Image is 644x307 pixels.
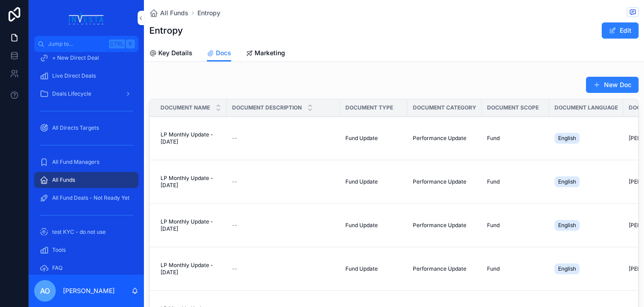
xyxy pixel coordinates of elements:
[555,131,618,145] a: English
[413,265,466,272] span: Performance Update
[232,104,302,111] span: Document Description
[413,222,466,229] span: Performance Update
[413,135,476,142] a: Performance Update
[487,265,544,272] a: Fund
[40,285,50,296] span: AO
[34,224,139,240] a: test KYC - do not use
[232,222,335,229] a: --
[487,135,544,142] a: Fund
[161,262,221,276] a: LP Monthly Update - [DATE]
[34,242,139,258] a: Tools
[345,265,402,272] a: Fund Update
[149,9,188,18] a: All Funds
[52,228,106,236] span: test KYC - do not use
[34,172,139,188] a: All Funds
[558,222,576,229] span: English
[558,265,576,272] span: English
[487,222,544,229] a: Fund
[109,39,125,48] span: Ctrl
[160,9,188,18] span: All Funds
[216,48,231,57] span: Docs
[48,40,105,48] span: Jump to...
[149,24,183,37] h1: Entropy
[232,178,237,185] span: --
[52,264,63,272] span: FAQ
[345,222,402,229] a: Fund Update
[158,48,192,57] span: Key Details
[345,178,402,185] a: Fund Update
[413,135,466,142] span: Performance Update
[345,222,378,229] span: Fund Update
[555,175,618,189] a: English
[232,178,335,185] a: --
[232,265,237,272] span: --
[161,131,221,145] a: LP Monthly Update - [DATE]
[345,135,378,142] span: Fund Update
[255,48,285,57] span: Marketing
[558,135,576,142] span: English
[34,190,139,206] a: All Fund Deals - Not Ready Yet
[34,36,139,52] button: Jump to...CtrlK
[413,222,476,229] a: Performance Update
[413,178,466,185] span: Performance Update
[34,86,139,102] a: Deals Lifecycle
[487,178,544,185] a: Fund
[345,178,378,185] span: Fund Update
[413,104,476,111] span: Document Category
[149,45,192,63] a: Key Details
[487,222,500,229] span: Fund
[555,218,618,232] a: English
[558,178,576,185] span: English
[34,50,139,66] a: + New Direct Deal
[29,52,144,275] div: scrollable content
[52,72,96,79] span: Live Direct Deals
[52,194,130,202] span: All Fund Deals - Not Ready Yet
[345,104,393,111] span: Document Type
[232,222,237,229] span: --
[586,77,639,93] button: New Doc
[232,265,335,272] a: --
[232,135,237,142] span: --
[161,175,221,189] a: LP Monthly Update - [DATE]
[345,265,378,272] span: Fund Update
[161,104,210,111] span: Document Name
[161,218,221,232] a: LP Monthly Update - [DATE]
[34,120,139,136] a: All Directs Targets
[34,260,139,276] a: FAQ
[345,135,402,142] a: Fund Update
[52,176,75,184] span: All Funds
[413,265,476,272] a: Performance Update
[413,178,476,185] a: Performance Update
[52,158,99,166] span: All Fund Managers
[52,246,66,254] span: Tools
[487,104,539,111] span: Document Scope
[63,286,115,295] p: [PERSON_NAME]
[487,178,500,185] span: Fund
[52,90,91,97] span: Deals Lifecycle
[232,135,335,142] a: --
[555,104,618,111] span: Document Language
[555,262,618,276] a: English
[127,40,134,48] span: K
[487,265,500,272] span: Fund
[52,124,99,132] span: All Directs Targets
[207,45,231,62] a: Docs
[34,68,139,84] a: Live Direct Deals
[602,22,639,39] button: Edit
[487,135,500,142] span: Fund
[197,9,220,18] a: Entropy
[67,11,106,25] img: App logo
[52,54,99,61] span: + New Direct Deal
[34,154,139,170] a: All Fund Managers
[246,45,285,63] a: Marketing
